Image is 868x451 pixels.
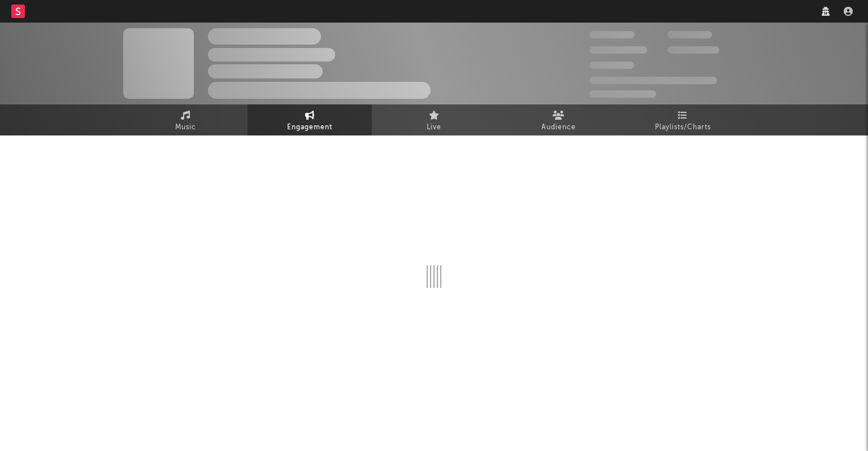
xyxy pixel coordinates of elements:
a: Music [123,104,248,135]
span: 100 000 [589,62,634,69]
span: Music [175,121,196,134]
span: 100 000 [667,31,712,38]
span: Jump Score: 85.0 [589,90,656,98]
span: 300 000 [589,31,635,38]
a: Audience [496,104,620,135]
span: 50 000 000 [589,46,647,54]
span: Playlists/Charts [655,121,711,134]
a: Engagement [248,104,372,135]
span: Audience [541,121,576,134]
span: 50 000 000 Monthly Listeners [589,77,717,84]
a: Playlists/Charts [620,104,745,135]
span: Live [427,121,441,134]
span: Engagement [287,121,332,134]
span: 1 000 000 [667,46,719,54]
a: Live [372,104,496,135]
